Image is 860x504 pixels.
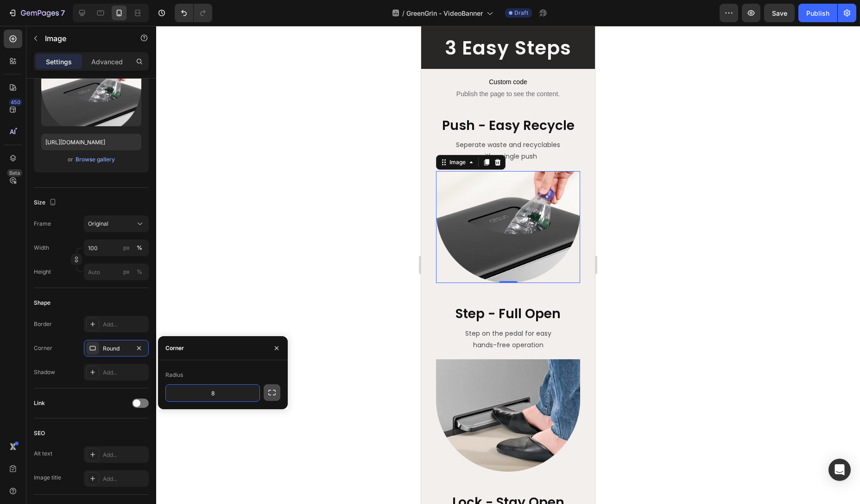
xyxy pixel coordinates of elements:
div: Corner [165,344,184,352]
button: Browse gallery [75,155,115,164]
div: SEO [34,429,45,437]
p: lock - stay open [16,465,158,488]
div: Beta [7,169,22,177]
button: % [121,242,132,253]
div: Round [103,344,130,353]
div: Border [34,320,52,328]
button: px [134,242,145,253]
button: px [134,266,145,277]
div: % [137,268,142,276]
div: Browse gallery [76,155,115,164]
div: Shape [34,299,51,307]
span: Save [772,9,787,17]
div: Publish [806,8,829,18]
div: Link [34,399,45,407]
label: Frame [34,220,51,228]
p: 7 [61,7,65,18]
div: Undo/Redo [175,4,212,22]
p: Advanced [91,57,123,67]
div: Add... [103,369,146,377]
div: Alt text [34,449,52,458]
input: px% [84,264,149,280]
input: px% [84,240,149,256]
div: px [123,268,130,276]
div: Shadow [34,368,55,376]
button: Publish [798,4,837,22]
div: Size [34,197,58,209]
input: https://example.com/image.jpg [41,134,141,150]
button: Original [84,215,149,232]
div: 450 [9,98,22,106]
div: Add... [103,320,146,329]
iframe: Design area [421,26,595,504]
p: Image [45,33,124,44]
div: px [123,244,130,252]
label: Height [34,268,51,276]
input: Auto [166,385,259,401]
button: 7 [4,4,69,22]
div: Open Intercom Messenger [828,459,851,481]
button: Save [764,4,795,22]
span: Original [88,220,108,228]
div: Radius [165,371,183,379]
span: Draft [514,9,528,17]
div: % [137,244,142,252]
div: Image title [34,473,61,482]
span: or [68,154,73,165]
p: Settings [46,57,72,67]
button: % [121,266,132,277]
span: GreenGrin - VideoBanner [406,8,483,18]
div: Add... [103,475,146,483]
img: preview-image [41,68,141,126]
div: Add... [103,451,146,459]
div: Corner [34,344,52,352]
label: Width [34,244,49,252]
span: / [402,8,405,18]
